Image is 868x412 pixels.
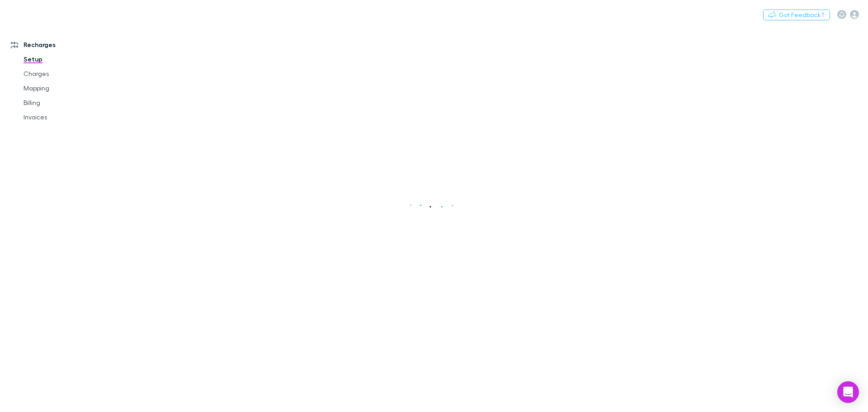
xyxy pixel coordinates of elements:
[14,52,122,66] a: Setup
[14,110,122,124] a: Invoices
[2,38,122,52] a: Recharges
[14,81,122,95] a: Mapping
[763,9,830,20] button: Got Feedback?
[14,66,122,81] a: Charges
[14,95,122,110] a: Billing
[837,381,859,403] div: Open Intercom Messenger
